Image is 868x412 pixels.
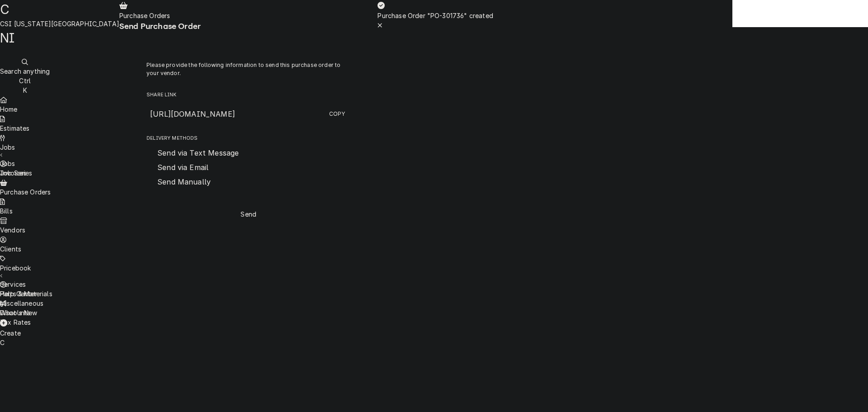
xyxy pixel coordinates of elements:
span: K [23,86,27,94]
div: Purchase Order "PO-301736" created [377,11,493,20]
label: Send via Email [157,162,208,173]
span: Purchase Orders [119,12,170,19]
span: Ctrl [19,77,31,85]
div: Button Group [146,206,350,222]
div: Button Group Row [146,206,350,222]
div: Purchase Order Send [132,50,365,233]
div: Delivery Methods [146,135,350,187]
button: Send [146,206,350,222]
div: Purchase Order Send Form [146,61,350,187]
label: Send via Text Message [157,147,239,158]
label: Share Link [146,91,350,99]
div: Share Link [146,91,350,123]
label: Delivery Methods [146,135,350,142]
p: Please provide the following information to send this purchase order to your vendor. [146,61,350,78]
span: Send Purchase Order [119,22,201,31]
label: Send Manually [157,176,211,187]
button: COPY [324,104,351,124]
